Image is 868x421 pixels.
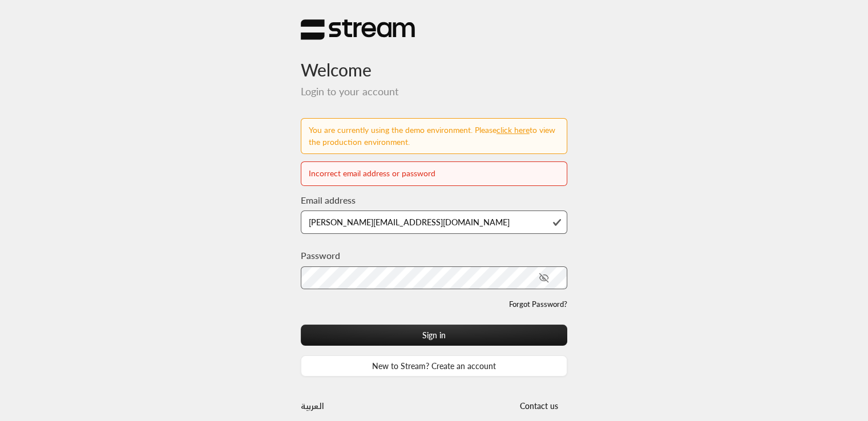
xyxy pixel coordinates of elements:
a: Forgot Password? [509,299,567,310]
a: Contact us [511,401,568,411]
input: Type your email here [301,211,568,234]
label: Email address [301,193,356,207]
h5: Login to your account [301,86,568,98]
label: Password [301,249,340,262]
div: You are currently using the demo environment. Please to view the production environment. [309,124,560,148]
button: Contact us [511,395,568,416]
h3: Welcome [301,41,568,80]
button: toggle password visibility [534,268,554,288]
div: Incorrect email address or password [309,168,560,180]
button: Sign in [301,325,568,346]
a: Click here [496,125,530,135]
a: العربية [301,395,324,416]
a: New to Stream? Create an account [301,355,568,377]
img: Stream Logo [301,19,415,41]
